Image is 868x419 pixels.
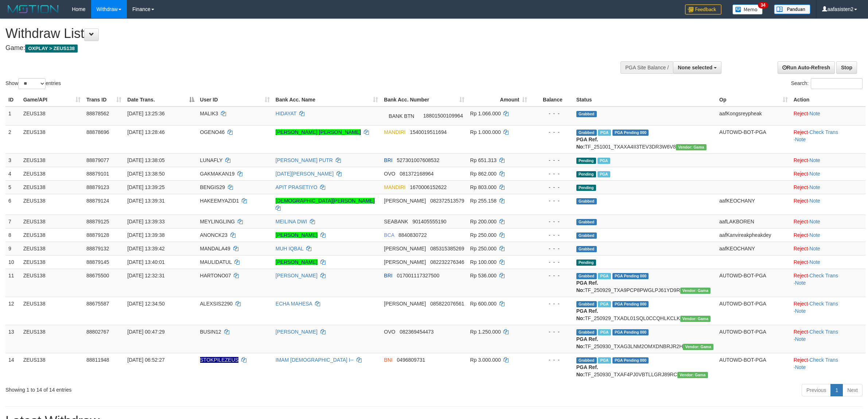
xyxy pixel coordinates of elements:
[384,110,419,122] span: BANK BTN
[430,246,464,251] span: Copy 085315385269 to clipboard
[470,198,497,204] span: Rp 255.158
[5,4,61,15] img: MOTION_logo.png
[809,357,838,363] a: Check Trans
[678,65,712,70] span: None selected
[598,329,611,335] span: Marked by aafsreyleap
[384,157,392,163] span: BRI
[200,259,232,265] span: MAULIDATUL
[430,259,464,265] span: Copy 082232276346 to clipboard
[5,297,20,325] td: 12
[791,125,865,153] td: · ·
[774,4,810,14] img: panduan.png
[127,171,164,177] span: [DATE] 13:38:50
[200,329,221,335] span: BUSIN12
[533,184,570,191] div: - - -
[5,93,20,107] th: ID
[200,157,223,163] span: LUNAFLY
[5,194,20,215] td: 6
[676,144,707,150] span: Vendor URL: https://trx31.1velocity.biz
[809,273,838,278] a: Check Trans
[412,219,446,224] span: Copy 901405555190 to clipboard
[20,255,83,269] td: ZEUS138
[86,232,109,238] span: 88879128
[200,184,225,190] span: BENGIS29
[197,93,273,107] th: User ID: activate to sort column ascending
[716,297,791,325] td: AUTOWD-BOT-PGA
[127,198,164,204] span: [DATE] 13:39:31
[124,93,197,107] th: Date Trans.: activate to sort column descending
[791,180,865,194] td: ·
[791,93,865,107] th: Action
[794,329,808,335] a: Reject
[400,329,433,335] span: Copy 082369454473 to clipboard
[809,301,838,307] a: Check Trans
[573,353,716,381] td: TF_250930_TXAF4PJ0VBTLLGRJ89RC
[430,301,464,307] span: Copy 085822076561 to clipboard
[716,228,791,242] td: aafKanvireakpheakdey
[127,232,164,238] span: [DATE] 13:39:38
[276,111,296,116] a: HIDAYAT
[384,184,405,190] span: MANDIRI
[127,259,164,265] span: [DATE] 13:40:01
[384,232,394,238] span: BCA
[685,4,721,15] img: Feedback.jpg
[470,259,497,265] span: Rp 100.000
[467,93,530,107] th: Amount: activate to sort column ascending
[716,194,791,215] td: aafKEOCHANY
[470,357,501,363] span: Rp 3.000.000
[384,329,395,335] span: OVO
[397,357,425,363] span: Copy 0496809731 to clipboard
[20,325,83,353] td: ZEUS138
[809,129,838,135] a: Check Trans
[20,269,83,297] td: ZEUS138
[127,184,164,190] span: [DATE] 13:39:25
[573,125,716,153] td: TF_251001_TXAXA4II3TEV3DR3W6V8
[470,273,497,278] span: Rp 536.000
[86,184,109,190] span: 88879123
[716,242,791,255] td: aafKEOCHANY
[410,184,447,190] span: Copy 1670006152622 to clipboard
[795,364,806,370] a: Note
[680,288,711,294] span: Vendor URL: https://trx31.1velocity.biz
[470,157,497,163] span: Rp 651.313
[276,219,307,224] a: MEILINA DWI
[470,232,497,238] span: Rp 250.000
[573,269,716,297] td: TF_250929_TXA9PCP8PWGLPJ61YD9R
[683,344,713,350] span: Vendor URL: https://trx31.1velocity.biz
[276,157,333,163] a: [PERSON_NAME] PUTR
[20,194,83,215] td: ZEUS138
[533,258,570,266] div: - - -
[127,329,164,335] span: [DATE] 00:47:29
[5,325,20,353] td: 13
[795,280,806,286] a: Note
[400,171,433,177] span: Copy 081372168964 to clipboard
[127,111,164,116] span: [DATE] 13:25:36
[598,158,610,164] span: Marked by aafanarl
[273,93,381,107] th: Bank Acc. Name: activate to sort column ascending
[576,171,596,177] span: Pending
[20,215,83,228] td: ZEUS138
[5,153,20,167] td: 3
[20,242,83,255] td: ZEUS138
[533,231,570,239] div: - - -
[86,329,109,335] span: 88802767
[470,301,497,307] span: Rp 600.000
[576,336,598,349] b: PGA Ref. No:
[5,125,20,153] td: 2
[573,297,716,325] td: TF_250929_TXADL01SQL0CCQHLKCLK
[276,246,304,251] a: MUH IQBAL
[533,356,570,364] div: - - -
[576,158,596,164] span: Pending
[794,357,808,363] a: Reject
[5,383,356,393] div: Showing 1 to 14 of 14 entries
[86,273,109,278] span: 88675500
[86,157,109,163] span: 88879077
[795,137,806,142] a: Note
[430,198,464,204] span: Copy 082372513579 to clipboard
[809,111,820,116] a: Note
[809,329,838,335] a: Check Trans
[533,300,570,307] div: - - -
[794,157,808,163] a: Reject
[127,157,164,163] span: [DATE] 13:38:05
[384,357,392,363] span: BNI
